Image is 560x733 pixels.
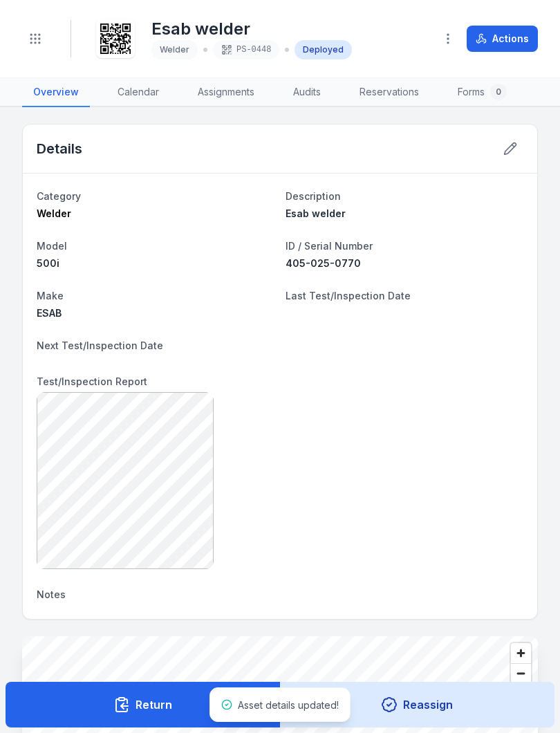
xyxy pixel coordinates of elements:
[37,257,59,269] span: 500i
[187,78,265,107] a: Assignments
[22,78,90,107] a: Overview
[37,307,62,319] span: ESAB
[467,26,538,52] button: Actions
[490,84,507,100] div: 0
[37,290,64,301] span: Make
[37,190,81,202] span: Category
[106,78,170,107] a: Calendar
[286,240,373,252] span: ID / Serial Number
[282,78,332,107] a: Audits
[348,78,430,107] a: Reservations
[151,18,352,40] h1: Esab welder
[286,257,361,269] span: 405-025-0770
[37,240,67,252] span: Model
[280,682,555,727] button: Reassign
[37,588,66,600] span: Notes
[511,643,531,663] button: Zoom in
[286,190,341,202] span: Description
[213,40,279,59] div: PS-0448
[37,207,71,219] span: Welder
[295,40,352,59] div: Deployed
[286,290,411,301] span: Last Test/Inspection Date
[511,663,531,683] button: Zoom out
[447,78,518,107] a: Forms0
[286,207,346,219] span: Esab welder
[37,139,82,158] h2: Details
[238,699,339,711] span: Asset details updated!
[160,44,189,55] span: Welder
[37,340,163,351] span: Next Test/Inspection Date
[22,26,48,52] button: Toggle navigation
[37,375,147,387] span: Test/Inspection Report
[6,682,281,727] button: Return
